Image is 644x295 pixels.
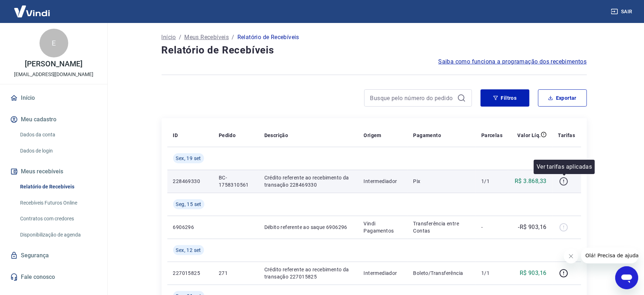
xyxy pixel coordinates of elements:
[264,174,352,188] p: Crédito referente ao recebimento da transação 228469330
[9,248,99,263] a: Segurança
[518,223,547,231] p: -R$ 903,16
[17,144,99,158] a: Dados de login
[17,228,99,242] a: Disponibilização de agenda
[481,89,529,107] button: Filtros
[413,178,470,185] p: Pix
[176,201,201,208] span: Seg, 15 set
[518,132,541,139] p: Valor Líq.
[173,224,207,231] p: 6906296
[9,0,55,22] img: Vindi
[520,269,547,277] p: R$ 903,16
[17,211,99,226] a: Contratos com credores
[4,5,60,11] span: Olá! Precisa de ajuda?
[9,112,99,127] button: Meu cadastro
[162,43,587,57] h4: Relatório de Recebíveis
[481,178,502,185] p: 1/1
[25,60,82,68] p: [PERSON_NAME]
[538,89,587,107] button: Exportar
[173,178,207,185] p: 228469330
[364,178,402,185] p: Intermediador
[219,174,253,188] p: BC-1758310561
[481,132,502,139] p: Parcelas
[9,90,99,106] a: Início
[176,155,201,162] span: Sex, 19 set
[162,33,176,42] a: Início
[564,249,578,263] iframe: Fechar mensagem
[439,57,587,66] a: Saiba como funciona a programação dos recebimentos
[413,220,470,234] p: Transferência entre Contas
[176,247,201,254] span: Sex, 12 set
[364,220,402,234] p: Vindi Pagamentos
[610,5,635,18] button: Sair
[264,224,352,231] p: Débito referente ao saque 6906296
[264,132,288,139] p: Descrição
[17,127,99,142] a: Dados da conta
[173,270,207,277] p: 227015825
[558,132,575,139] p: Tarifas
[581,248,638,263] iframe: Mensagem da empresa
[9,164,99,179] button: Meus recebíveis
[264,266,352,280] p: Crédito referente ao recebimento da transação 227015825
[219,132,236,139] p: Pedido
[179,33,181,42] p: /
[173,132,178,139] p: ID
[481,270,502,277] p: 1/1
[219,270,253,277] p: 271
[537,163,592,171] p: Ver tarifas aplicadas
[184,33,229,42] a: Meus Recebíveis
[413,132,441,139] p: Pagamento
[615,266,638,289] iframe: Botão para abrir a janela de mensagens
[232,33,234,42] p: /
[481,224,502,231] p: -
[40,29,68,57] div: E
[9,269,99,285] a: Fale conosco
[370,93,454,103] input: Busque pelo número do pedido
[515,177,546,186] p: R$ 3.868,33
[364,270,402,277] p: Intermediador
[14,71,93,78] p: [EMAIL_ADDRESS][DOMAIN_NAME]
[17,179,99,194] a: Relatório de Recebíveis
[237,33,299,42] p: Relatório de Recebíveis
[413,270,470,277] p: Boleto/Transferência
[17,196,99,210] a: Recebíveis Futuros Online
[364,132,381,139] p: Origem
